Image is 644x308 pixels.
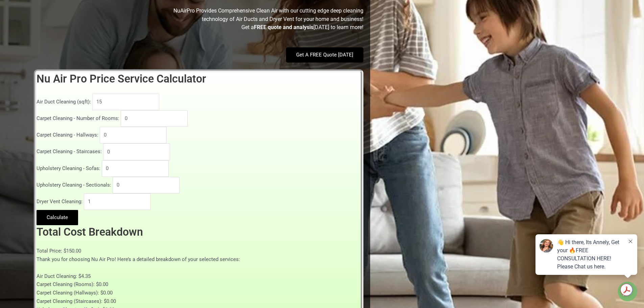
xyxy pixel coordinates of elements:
div: Total Price: $150.00 [37,247,361,255]
label: Carpet Cleaning - Hallways: [37,132,98,138]
button: Calculate [37,210,78,225]
label: Dryer Vent Cleaning: [37,198,82,205]
h2: Total Cost Breakdown [37,225,361,239]
label: Upholstery Cleaning - Sofas: [37,165,100,171]
strong: FREE quote and analysis [254,24,313,30]
span: Get A FREE Quote [DATE] [296,52,353,57]
span: Get a [DATE] to learn more! [241,24,363,30]
span: NuAirPro Provides Comprehensive Clean Air with our cutting edge deep cleaning technology of Air D... [173,7,363,22]
label: Carpet Cleaning - Staircases: [37,149,102,155]
label: Carpet Cleaning - Number of Rooms: [37,115,119,121]
label: Air Duct Cleaning (sqft): [37,99,91,105]
h2: Nu Air Pro Price Service Calculator [37,72,361,86]
label: Upholstery Cleaning - Sectionals: [37,182,111,188]
a: Get A FREE Quote [DATE] [286,47,363,63]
